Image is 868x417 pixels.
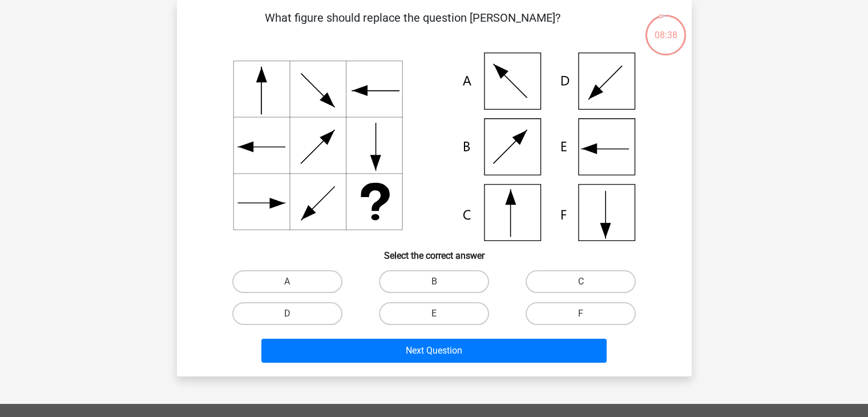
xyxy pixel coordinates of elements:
[195,241,673,261] h6: Select the correct answer
[232,302,342,325] label: D
[379,302,489,325] label: E
[526,302,636,325] label: F
[195,9,631,43] p: What figure should replace the question [PERSON_NAME]?
[232,270,342,293] label: A
[644,14,687,42] div: 08:38
[379,270,489,293] label: B
[261,339,607,363] button: Next Question
[526,270,636,293] label: C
